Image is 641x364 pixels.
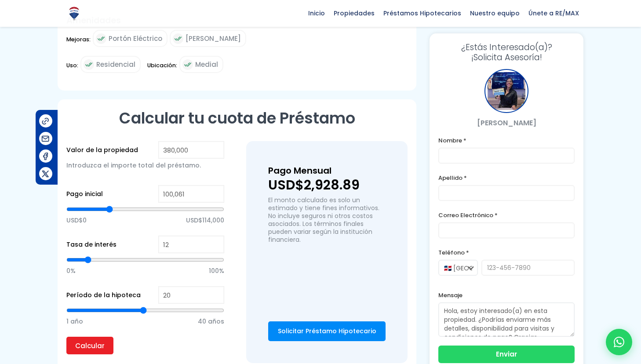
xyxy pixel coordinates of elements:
span: Residencial [96,59,135,70]
span: 100% [209,264,224,277]
span: Ubicación: [147,60,177,77]
p: [PERSON_NAME] [438,117,575,128]
img: Compartir [41,169,50,178]
label: Nombre * [438,135,575,146]
input: RD$ [158,185,224,203]
span: Mejoras: [66,34,91,51]
label: Período de la hipoteca [66,290,141,301]
img: check icon [96,33,106,44]
label: Teléfono * [438,247,575,258]
input: RD$ [158,141,224,159]
span: Portón Eléctrico [109,33,162,44]
label: Tasa de interés [66,239,117,250]
img: Compartir [41,116,50,126]
label: Pago inicial [66,189,103,200]
span: 40 años [198,315,224,328]
button: Enviar [438,346,575,363]
span: [PERSON_NAME] [186,33,241,44]
span: Medial [195,59,218,70]
img: check icon [182,59,193,70]
span: ¿Estás Interesado(a)? [438,42,575,52]
span: Préstamos Hipotecarios [379,7,466,20]
h3: Pago Mensual [268,163,386,178]
span: 1 año [66,315,83,328]
h3: ¡Solicita Asesoría! [438,42,575,62]
span: Inicio [304,7,329,20]
span: Únete a RE/MAX [524,7,583,20]
textarea: Hola, estoy interesado(a) en esta propiedad. ¿Podrías enviarme más detalles, disponibilidad para ... [438,302,575,337]
img: Logo de REMAX [66,6,82,21]
img: Compartir [41,134,50,143]
span: USD$114,000 [186,214,224,227]
input: Calcular [66,337,113,354]
input: % [158,236,224,253]
a: Solicitar Préstamo Hipotecario [268,321,386,341]
input: 123-456-7890 [481,260,575,276]
img: check icon [173,33,183,44]
input: Years [158,286,224,304]
label: Apellido * [438,172,575,183]
img: check icon [84,59,94,70]
span: Propiedades [329,7,379,20]
span: USD$0 [66,214,87,227]
p: El monto calculado es solo un estimado y tiene fines informativos. No incluye seguros ni otros co... [268,196,386,244]
img: Compartir [41,152,50,161]
span: Nuestro equipo [466,7,524,20]
div: PATRICIA LEYBA [484,69,528,113]
h2: Calcular tu cuota de Préstamo [66,108,408,128]
span: 0% [66,264,76,277]
p: USD$2,928.89 [268,178,386,192]
span: Introduzca el importe total del préstamo. [66,161,201,170]
span: Uso: [66,60,78,77]
label: Mensaje [438,290,575,301]
label: Valor de la propiedad [66,145,138,156]
label: Correo Electrónico * [438,210,575,221]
